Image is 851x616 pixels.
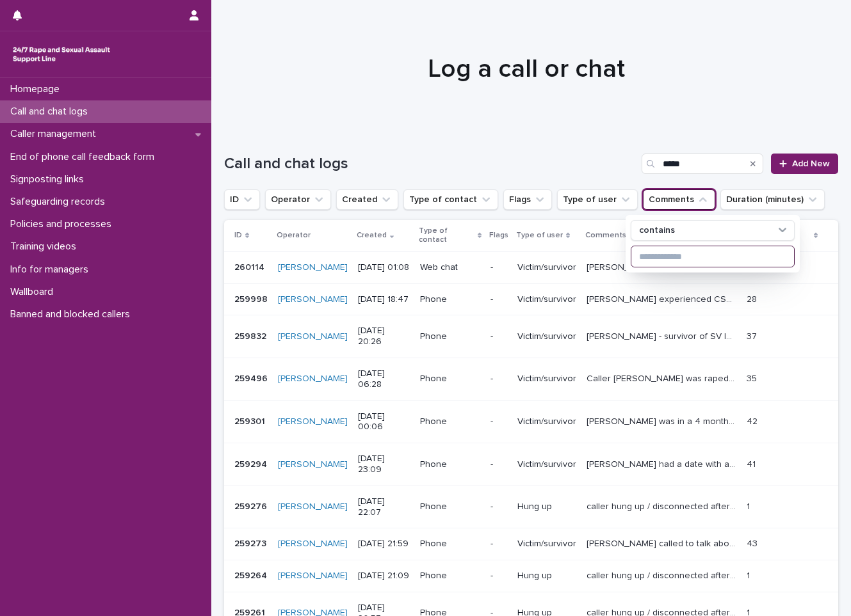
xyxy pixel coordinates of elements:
[234,260,267,273] p: 260114
[234,536,269,549] p: 259273
[517,262,576,273] p: Victim/survivor
[420,459,480,470] p: Phone
[234,457,270,470] p: 259294
[234,499,270,512] p: 259276
[420,262,480,273] p: Web chat
[420,571,480,581] p: Phone
[747,536,760,549] p: 43
[358,368,410,390] p: [DATE] 06:28
[224,443,838,486] tr: 259294259294 [PERSON_NAME] [DATE] 23:09Phone-Victim/survivor[PERSON_NAME] had a date with a frien...
[587,499,739,512] p: caller hung up / disconnected after introduction
[5,83,70,95] p: Homepage
[517,331,576,342] p: Victim/survivor
[587,260,739,273] p: Michelle disclosed that she was raped 3 weeks ago. She said he has been playing mind games with h...
[490,294,507,305] p: -
[587,536,739,549] p: Lucy called to talk about how she is feeling let down by the Police who she believes have delayed...
[5,286,63,298] p: Wallboard
[224,315,838,358] tr: 259832259832 [PERSON_NAME] [DATE] 20:26Phone-Victim/survivor[PERSON_NAME] - survivor of SV last y...
[234,228,242,242] p: ID
[278,571,348,581] a: [PERSON_NAME]
[639,225,675,236] p: contains
[224,358,838,400] tr: 259496259496 [PERSON_NAME] [DATE] 06:28Phone-Victim/survivorCaller [PERSON_NAME] was raped [DATE]...
[358,411,410,433] p: [DATE] 00:06
[278,294,348,305] a: [PERSON_NAME]
[234,371,270,384] p: 259496
[224,251,838,283] tr: 260114260114 [PERSON_NAME] [DATE] 01:08Web chat-Victim/survivor[PERSON_NAME] disclosed that she w...
[420,501,480,512] p: Phone
[517,416,576,427] p: Victim/survivor
[234,292,270,305] p: 259998
[224,560,838,592] tr: 259264259264 [PERSON_NAME] [DATE] 21:09Phone-Hung upcaller hung up / disconnected after introduct...
[234,568,270,581] p: 259264
[490,459,507,470] p: -
[517,501,576,512] p: Hung up
[234,329,269,342] p: 259832
[747,457,758,470] p: 41
[490,501,507,512] p: -
[277,228,311,242] p: Operator
[358,326,410,347] p: [DATE] 20:26
[10,42,113,67] img: rhQMoQhaT3yELyF149Cw
[720,189,825,210] button: Duration (minutes)
[747,292,759,305] p: 28
[517,539,576,549] p: Victim/survivor
[357,228,387,242] p: Created
[5,218,122,230] p: Policies and processes
[5,264,99,276] p: Info for managers
[420,294,480,305] p: Phone
[358,294,410,305] p: [DATE] 18:47
[403,189,498,210] button: Type of contact
[358,262,410,273] p: [DATE] 01:08
[747,568,752,581] p: 1
[490,416,507,427] p: -
[278,539,348,549] a: [PERSON_NAME]
[224,189,260,210] button: ID
[224,486,838,528] tr: 259276259276 [PERSON_NAME] [DATE] 22:07Phone-Hung upcaller hung up / disconnected after introduct...
[517,459,576,470] p: Victim/survivor
[490,374,507,384] p: -
[642,154,763,174] div: Search
[278,331,348,342] a: [PERSON_NAME]
[5,128,106,140] p: Caller management
[5,241,86,253] p: Training videos
[419,224,474,248] p: Type of contact
[278,416,348,427] a: [PERSON_NAME]
[278,501,348,512] a: [PERSON_NAME]
[490,331,507,342] p: -
[358,454,410,475] p: [DATE] 23:09
[358,496,410,518] p: [DATE] 22:07
[517,374,576,384] p: Victim/survivor
[224,528,838,560] tr: 259273259273 [PERSON_NAME] [DATE] 21:59Phone-Victim/survivor[PERSON_NAME] called to talk about ho...
[771,154,838,174] a: Add New
[585,228,626,242] p: Comments
[5,106,98,118] p: Call and chat logs
[278,459,348,470] a: [PERSON_NAME]
[420,416,480,427] p: Phone
[278,374,348,384] a: [PERSON_NAME]
[420,331,480,342] p: Phone
[5,308,140,320] p: Banned and blocked callers
[234,414,268,427] p: 259301
[490,539,507,549] p: -
[5,196,115,208] p: Safeguarding records
[420,374,480,384] p: Phone
[5,151,165,163] p: End of phone call feedback form
[358,539,410,549] p: [DATE] 21:59
[489,228,508,242] p: Flags
[224,283,838,315] tr: 259998259998 [PERSON_NAME] [DATE] 18:47Phone-Victim/survivor[PERSON_NAME] experienced CSA and rit...
[557,189,638,210] button: Type of user
[747,371,759,384] p: 35
[5,173,94,186] p: Signposting links
[747,329,759,342] p: 37
[224,400,838,443] tr: 259301259301 [PERSON_NAME] [DATE] 00:06Phone-Victim/survivor[PERSON_NAME] was in a 4 month relati...
[516,228,563,242] p: Type of user
[490,262,507,273] p: -
[224,155,636,173] h1: Call and chat logs
[517,294,576,305] p: Victim/survivor
[587,329,739,342] p: Phoebe - survivor of SV last year whilst dating someone, survivors mum Michelle was also present ...
[503,189,552,210] button: Flags
[587,568,739,581] p: caller hung up / disconnected after introduction
[587,457,739,470] p: Jasmine had a date with a friend of 20 years that she described as a lovely man that made her fee...
[224,54,829,84] h1: Log a call or chat
[587,371,739,384] p: Caller Michelle was raped 4 years ago and she has given a victim impact statement. . she will be ...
